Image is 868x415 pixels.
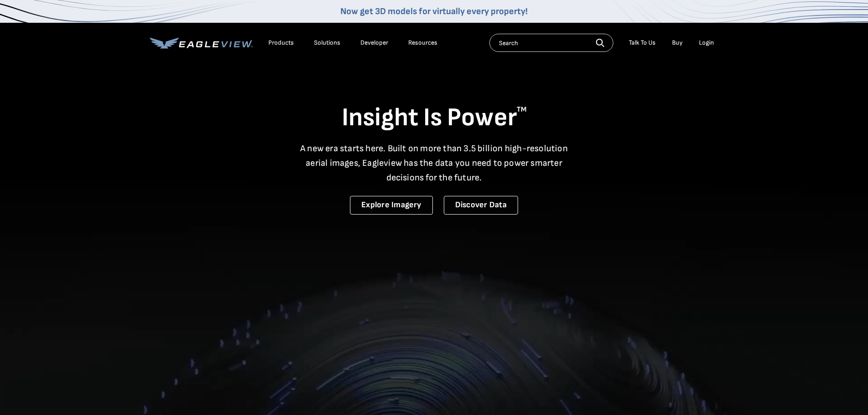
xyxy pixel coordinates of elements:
div: Resources [408,39,437,47]
a: Explore Imagery [350,196,433,215]
div: Talk To Us [629,39,656,47]
h1: Insight Is Power [150,102,719,134]
input: Search [489,34,613,52]
a: Buy [672,39,683,47]
div: Solutions [314,39,340,47]
sup: TM [517,105,527,114]
a: Discover Data [444,196,518,215]
a: Now get 3D models for virtually every property! [340,6,528,17]
a: Developer [360,39,388,47]
div: Login [699,39,714,47]
p: A new era starts here. Built on more than 3.5 billion high-resolution aerial images, Eagleview ha... [295,141,574,185]
div: Products [268,39,294,47]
